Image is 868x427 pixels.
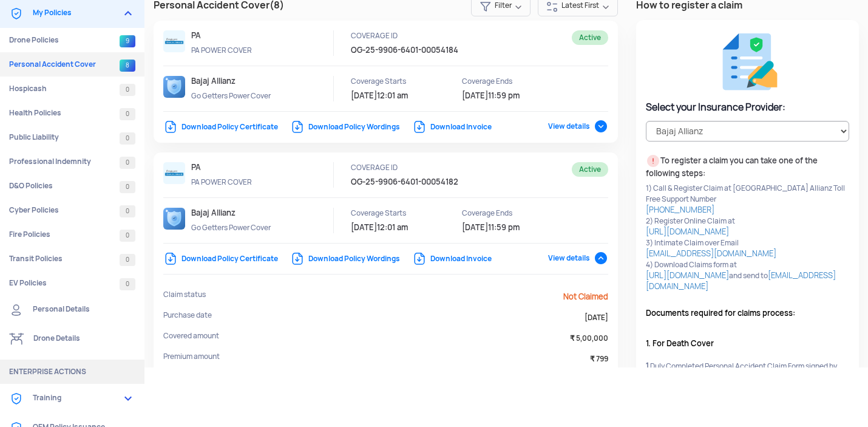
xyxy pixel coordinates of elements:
[351,30,460,41] p: COVERAGE ID
[646,270,836,292] a: [EMAIL_ADDRESS][DOMAIN_NAME]
[488,222,520,233] span: 11:59 pm
[191,162,300,173] p: PA
[462,222,488,233] span: [DATE]
[290,254,400,264] a: Download Policy Wordings
[9,6,24,21] img: ic_Coverages.svg
[412,122,492,132] a: Download Invoice
[163,208,185,230] img: ic_plan2.svg
[163,254,278,264] a: Download Policy Certificate
[646,270,729,281] a: [URL][DOMAIN_NAME]
[351,91,377,101] span: [DATE]
[120,205,135,217] span: 0
[646,205,714,215] a: [PHONE_NUMBER]
[163,30,185,52] img: ic_bajajlogo.png
[351,177,478,188] p: OG-25-9906-6401-00054182
[191,222,300,233] p: Go Getters Power Cover
[163,162,185,184] img: ic_bajajlogo.png
[351,76,460,87] p: Coverage Starts
[121,391,135,406] img: expand_more.png
[514,351,608,372] th: ₹ 799
[120,35,135,47] span: 9
[163,310,514,330] td: Purchase date
[514,330,608,351] th: ₹ 5,00,000
[121,6,135,21] img: expand_more.png
[572,30,608,45] span: Active
[646,248,776,259] a: [EMAIL_ADDRESS][DOMAIN_NAME]
[351,222,460,233] p: 13/2/2025 12:01 am
[120,108,135,120] span: 0
[163,76,185,98] img: ic_plan2.svg
[191,30,300,41] p: PA
[120,230,135,242] span: 0
[120,60,135,72] span: 8
[377,91,408,101] span: 12:01 am
[462,91,488,101] span: [DATE]
[548,121,608,131] span: View details
[715,30,779,94] img: ic_fill_claim_form%201.png
[9,302,24,317] img: ic_Personal%20details.svg
[646,154,849,179] p: To register a claim you can take one of the following steps:
[163,122,278,132] a: Download Policy Certificate
[514,310,608,330] th: [DATE]
[646,154,660,168] img: ic_alert.svg
[646,183,849,292] p: 1) Call & Register Claim at [GEOGRAPHIC_DATA] Allianz Toll Free Support Number 2) Register Online...
[351,208,460,219] p: Coverage Starts
[646,361,650,371] b: 1.
[351,162,460,173] p: COVERAGE ID
[462,91,571,101] p: 12/2/2026 11:59 pm
[191,91,300,101] p: Go Getters Power Cover
[120,84,135,96] span: 0
[646,307,815,320] span: Documents required for claims process:
[646,337,815,350] span: 1. For Death Cover
[9,391,24,406] img: ic_Coverages.svg
[163,289,514,310] td: Claim status
[548,253,608,263] span: View details
[120,278,135,290] span: 0
[120,157,135,169] span: 0
[563,292,608,302] span: Not Claimed
[191,177,300,188] p: PA POWER COVER
[412,254,492,264] a: Download Invoice
[351,91,460,101] p: 13/2/2025 12:01 am
[462,208,571,219] p: Coverage Ends
[163,351,514,372] td: Premium amount
[377,222,408,233] span: 12:01 am
[120,254,135,266] span: 0
[572,162,608,177] span: Active
[462,222,571,233] p: 12/2/2026 11:59 pm
[191,208,300,219] p: Bajaj Allianz
[488,91,520,101] span: 11:59 pm
[163,330,514,351] td: Covered amount
[120,132,135,145] span: 0
[351,222,377,233] span: [DATE]
[9,332,24,346] img: ic_Drone%20details.svg
[290,122,400,132] a: Download Policy Wordings
[120,181,135,193] span: 0
[462,76,571,87] p: Coverage Ends
[191,45,300,56] p: PA POWER COVER
[351,45,478,56] p: OG-25-9906-6401-00054184
[191,76,300,87] p: Bajaj Allianz
[646,227,729,237] a: [URL][DOMAIN_NAME]
[646,100,849,115] h4: Select your Insurance Provider:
